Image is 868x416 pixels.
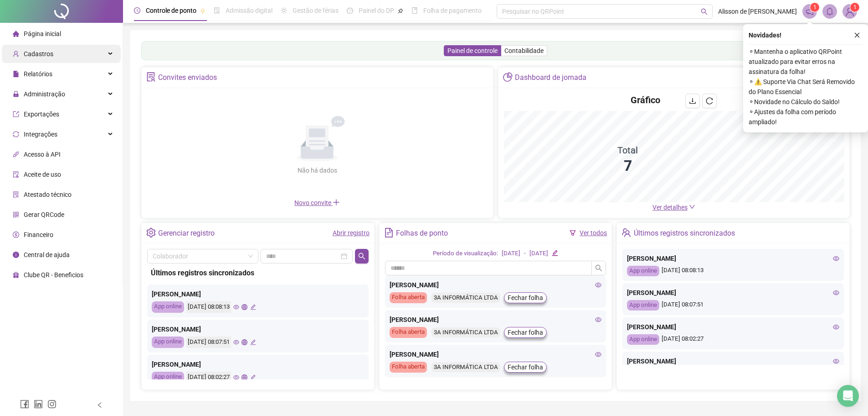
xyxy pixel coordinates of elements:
[186,337,231,348] div: [DATE] 08:07:51
[503,72,513,82] span: pie-chart
[152,337,184,348] div: App online
[595,316,601,323] span: eye
[152,289,364,299] div: [PERSON_NAME]
[837,385,859,407] div: Open Intercom Messenger
[34,400,43,409] span: linkedin
[13,51,19,57] span: user-add
[627,356,839,366] div: [PERSON_NAME]
[749,47,863,77] span: ⚬ Mantenha o aplicativo QRPoint atualizado para evitar erros na assinatura da folha!
[384,228,394,237] span: file-text
[627,300,839,311] div: [DATE] 08:07:51
[20,400,29,409] span: facebook
[152,301,184,313] div: App online
[358,253,365,260] span: search
[293,7,339,14] span: Gestão de férias
[390,327,427,338] div: Folha aberta
[24,231,53,238] span: Financeiro
[813,4,817,11] span: 1
[281,7,287,14] span: sun
[396,226,448,241] div: Folhas de ponto
[152,324,364,334] div: [PERSON_NAME]
[186,301,231,313] div: [DATE] 08:08:13
[652,204,688,211] span: Ver detalhes
[146,72,156,82] span: solution
[152,372,184,383] div: App online
[13,151,19,158] span: api
[390,280,602,290] div: [PERSON_NAME]
[595,264,602,272] span: search
[390,349,602,359] div: [PERSON_NAME]
[850,3,859,12] sup: Atualize o seu contato no menu Meus Dados
[24,50,53,58] span: Cadastros
[24,111,59,118] span: Exportações
[431,362,500,373] div: 3A INFORMÁTICA LTDA
[226,7,272,14] span: Admissão digital
[151,267,365,279] div: Últimos registros sincronizados
[580,229,607,237] a: Ver todos
[504,362,547,373] button: Fechar folha
[627,300,659,311] div: App online
[146,228,156,237] span: setting
[627,266,659,276] div: App online
[652,204,695,211] a: Ver detalhes down
[390,315,602,325] div: [PERSON_NAME]
[853,4,857,11] span: 1
[390,362,427,373] div: Folha aberta
[689,204,695,210] span: down
[152,359,364,369] div: [PERSON_NAME]
[854,32,860,38] span: close
[13,232,19,238] span: dollar
[706,97,713,105] span: reload
[233,304,239,310] span: eye
[595,351,601,358] span: eye
[411,7,418,14] span: book
[508,327,543,337] span: Fechar folha
[250,339,256,345] span: edit
[749,107,863,127] span: ⚬ Ajustes da folha com período ampliado!
[552,250,558,256] span: edit
[24,30,61,37] span: Página inicial
[134,7,140,14] span: clock-circle
[200,8,205,14] span: pushpin
[504,327,547,338] button: Fechar folha
[13,171,19,178] span: audit
[833,358,839,364] span: eye
[13,211,19,218] span: qrcode
[431,293,500,303] div: 3A INFORMÁTICA LTDA
[13,111,19,117] span: export
[158,226,215,241] div: Gerenciar registro
[570,230,576,236] span: filter
[390,292,427,303] div: Folha aberta
[508,362,543,372] span: Fechar folha
[24,251,70,258] span: Central de ajuda
[241,374,247,380] span: global
[826,7,834,16] span: bell
[186,372,231,383] div: [DATE] 08:02:27
[749,30,781,40] span: Novidades !
[294,199,340,206] span: Novo convite
[504,47,544,54] span: Contabilidade
[24,90,65,98] span: Administração
[431,327,500,338] div: 3A INFORMÁTICA LTDA
[502,249,520,258] div: [DATE]
[13,71,19,77] span: file
[24,151,61,158] span: Acesso à API
[398,8,403,14] span: pushpin
[47,400,56,409] span: instagram
[508,293,543,303] span: Fechar folha
[359,7,394,14] span: Painel do DP
[504,292,547,303] button: Fechar folha
[718,6,797,16] span: Alisson de [PERSON_NAME]
[631,94,660,106] h4: Gráfico
[749,97,863,107] span: ⚬ Novidade no Cálculo do Saldo!
[13,91,19,97] span: lock
[24,191,72,198] span: Atestado técnico
[24,271,83,279] span: Clube QR - Beneficios
[806,7,814,16] span: notification
[529,249,548,258] div: [DATE]
[333,199,340,206] span: plus
[13,31,19,37] span: home
[634,226,735,241] div: Últimos registros sincronizados
[627,334,839,345] div: [DATE] 08:02:27
[627,322,839,332] div: [PERSON_NAME]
